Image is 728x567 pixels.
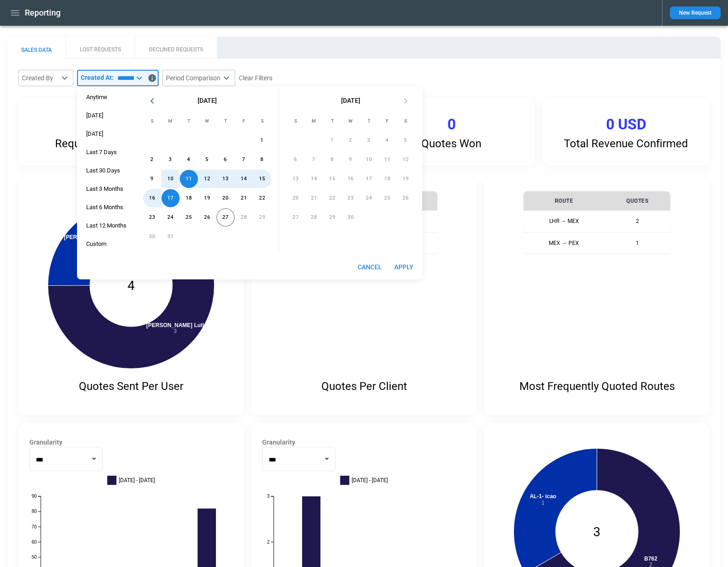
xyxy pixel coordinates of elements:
[564,137,688,150] p: Total Revenue Confirmed
[421,137,481,150] p: Quotes Won
[32,509,37,514] text: 80
[32,524,37,529] text: 70
[253,131,271,150] button: 1
[389,259,419,276] button: Apply
[161,208,180,227] button: 24
[180,150,198,169] button: 4
[127,278,135,293] text: 4
[143,92,161,110] button: Previous month
[524,232,604,254] th: MEX → PEX
[143,208,161,227] button: 23
[216,170,235,188] button: 13
[81,112,109,119] span: [DATE]
[29,438,233,447] label: Granularity
[254,112,270,130] span: Saturday
[397,112,414,130] span: Saturday
[22,73,59,83] div: Created By
[670,6,721,19] button: New Request
[379,112,396,130] span: Friday
[604,191,670,211] th: Quotes
[253,170,271,188] button: 15
[198,170,216,188] button: 12
[148,73,157,83] svg: Data includes activity through 26/08/2025 (end of day UTC)
[287,112,304,130] span: Sunday
[79,380,183,393] p: Quotes Sent Per User
[235,150,253,169] button: 7
[524,191,670,254] table: simple table
[519,380,675,393] p: Most Frequently Quoted Routes
[447,116,456,133] p: 0
[161,170,180,188] button: 10
[81,90,113,105] div: Anytime
[235,189,253,207] button: 21
[216,189,235,207] button: 20
[604,232,670,254] td: 1
[198,189,216,207] button: 19
[341,97,360,105] span: [DATE]
[161,189,180,207] button: 17
[32,555,37,560] text: 50
[198,97,217,105] span: [DATE]
[81,94,113,101] span: Anytime
[119,478,155,483] span: [DATE] - [DATE]
[81,167,126,174] span: Last 30 Days
[81,127,109,141] div: [DATE]
[81,145,122,160] div: Last 7 Days
[144,112,160,130] span: Sunday
[161,150,180,169] button: 3
[644,556,657,562] tspan: B762
[81,163,126,178] div: Last 30 Days
[593,524,601,539] text: 3
[267,494,270,499] text: 3
[352,478,388,483] span: [DATE] - [DATE]
[306,112,322,130] span: Monday
[361,112,377,130] span: Thursday
[81,185,129,193] span: Last 3 Months
[143,170,161,188] button: 9
[81,130,109,138] span: [DATE]
[217,112,234,130] span: Thursday
[180,170,198,188] button: 11
[64,234,110,241] tspan: [PERSON_NAME]
[81,222,132,229] span: Last 12 Months
[604,211,670,232] td: 2
[32,494,37,499] text: 90
[253,150,271,169] button: 8
[180,208,198,227] button: 25
[235,170,253,188] button: 14
[180,189,198,207] button: 18
[81,218,132,233] div: Last 12 Months
[81,240,112,248] span: Custom
[143,189,161,207] button: 16
[81,200,129,215] div: Last 6 Months
[81,237,112,251] div: Custom
[81,149,122,156] span: Last 7 Days
[524,211,604,232] th: LHR → MEX
[181,112,197,130] span: Tuesday
[239,72,272,84] button: Clear Filters
[55,137,149,150] p: Requests Received
[135,37,217,59] button: DECLINED REQUESTS
[216,150,235,169] button: 6
[25,7,61,18] h1: Reporting
[541,500,545,506] tspan: 1
[32,539,37,545] text: 60
[7,37,66,59] button: SALES DATA
[253,189,271,207] button: 22
[174,328,177,335] tspan: 3
[262,438,466,447] label: Granularity
[236,112,252,130] span: Friday
[342,112,359,130] span: Wednesday
[216,208,235,227] button: 27
[166,73,221,83] div: Period Comparison
[198,150,216,169] button: 5
[66,37,135,59] button: LOST REQUESTS
[198,208,216,227] button: 26
[324,112,341,130] span: Tuesday
[199,112,215,130] span: Wednesday
[162,112,179,130] span: Monday
[354,259,386,276] button: Cancel
[81,108,109,123] div: [DATE]
[146,322,204,329] tspan: [PERSON_NAME] Luti
[143,150,161,169] button: 2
